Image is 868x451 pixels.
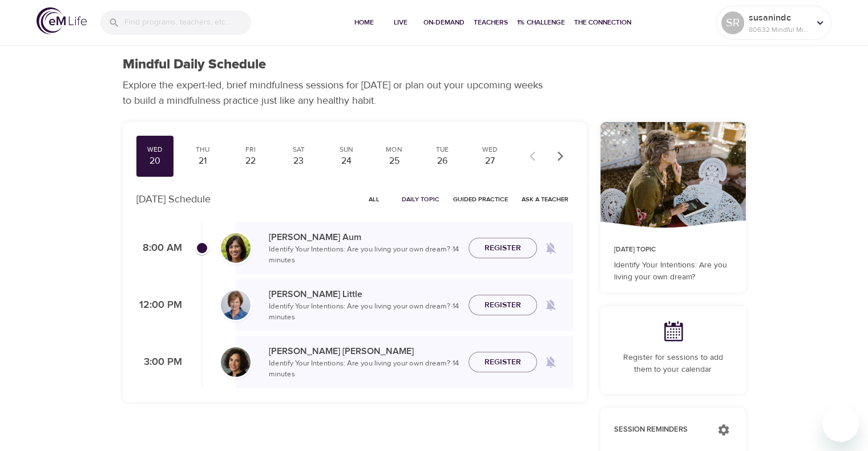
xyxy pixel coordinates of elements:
button: Ask a Teacher [517,190,573,208]
p: Identify Your Intentions: Are you living your own dream? · 14 minutes [269,244,459,266]
div: Fri [236,145,265,155]
button: All [356,190,393,208]
input: Find programs, teachers, etc... [124,10,251,35]
div: Thu [188,145,217,155]
div: Sun [332,145,361,155]
h1: Mindful Daily Schedule [123,56,266,73]
img: Alisha%20Aum%208-9-21.jpg [221,233,251,263]
p: [PERSON_NAME] [PERSON_NAME] [269,344,459,358]
div: Tue [428,145,457,155]
div: 20 [141,155,169,168]
iframe: Button to launch messaging window [822,405,859,442]
p: 12:00 PM [136,298,182,313]
p: [PERSON_NAME] Aum [269,230,459,244]
span: Register [485,355,521,369]
span: Live [387,17,414,29]
p: 80632 Mindful Minutes [749,25,809,35]
div: 27 [476,155,504,168]
span: Teachers [474,17,508,29]
span: Remind me when a class goes live every Wednesday at 8:00 AM [537,234,564,262]
button: Register [469,238,537,259]
span: Remind me when a class goes live every Wednesday at 3:00 PM [537,348,564,376]
span: Home [350,17,378,29]
span: Register [485,298,521,312]
p: Identify Your Intentions: Are you living your own dream? [614,259,732,283]
button: Daily Topic [397,190,444,208]
button: Register [469,352,537,373]
div: 22 [236,155,265,168]
p: Identify Your Intentions: Are you living your own dream? · 14 minutes [269,358,459,380]
p: susanindc [749,11,809,25]
span: Guided Practice [453,194,508,205]
p: Explore the expert-led, brief mindfulness sessions for [DATE] or plan out your upcoming weeks to ... [123,78,551,108]
p: Register for sessions to add them to your calendar [614,352,732,376]
p: 8:00 AM [136,241,182,256]
span: All [361,194,388,205]
div: 21 [188,155,217,168]
div: 25 [380,155,409,168]
img: Ninette_Hupp-min.jpg [221,347,251,377]
div: Wed [141,145,169,155]
span: The Connection [574,17,631,29]
p: 3:00 PM [136,355,182,370]
span: On-Demand [423,17,465,29]
div: Sat [284,145,313,155]
button: Guided Practice [449,190,512,208]
p: [DATE] Topic [614,245,732,255]
div: SR [721,11,744,34]
div: 24 [332,155,361,168]
span: Daily Topic [402,194,439,205]
div: 26 [428,155,457,168]
p: Session Reminders [614,424,706,436]
div: Wed [476,145,504,155]
button: Register [469,295,537,316]
div: Mon [380,145,409,155]
p: [DATE] Schedule [136,192,211,207]
img: logo [37,7,87,34]
p: [PERSON_NAME] Little [269,287,459,301]
p: Identify Your Intentions: Are you living your own dream? · 14 minutes [269,301,459,323]
img: Kerry_Little_Headshot_min.jpg [221,290,251,320]
span: Ask a Teacher [522,194,568,205]
span: Register [485,241,521,255]
span: 1% Challenge [517,17,565,29]
span: Remind me when a class goes live every Wednesday at 12:00 PM [537,291,564,319]
div: 23 [284,155,313,168]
